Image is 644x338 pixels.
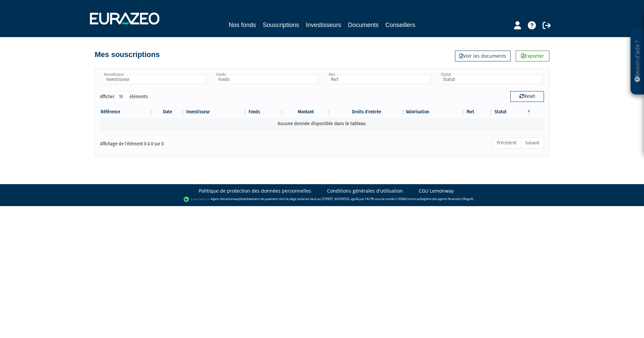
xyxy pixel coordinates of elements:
th: Valorisation: activer pour trier la colonne par ordre croissant [406,106,466,118]
th: Statut : activer pour trier la colonne par ordre d&eacute;croissant [494,106,532,118]
th: Droits d'entrée: activer pour trier la colonne par ordre croissant [331,106,406,118]
h4: Mes souscriptions [95,51,160,59]
div: - Agent de (établissement de paiement dont le siège social est situé au [STREET_ADDRESS], agréé p... [7,196,637,203]
p: Besoin d'aide ? [634,31,641,91]
a: Conditions générales d'utilisation [327,188,403,194]
th: Date: activer pour trier la colonne par ordre croissant [154,106,186,118]
a: Documents [348,20,379,30]
th: Montant: activer pour trier la colonne par ordre croissant [285,106,331,118]
th: Part: activer pour trier la colonne par ordre croissant [466,106,494,118]
th: Investisseur: activer pour trier la colonne par ordre croissant [186,106,248,118]
label: Afficher éléments [100,91,148,103]
a: Voir les documents [455,51,511,61]
img: logo-lemonway.png [184,196,210,203]
a: CGU Lemonway [419,188,454,194]
a: Conseillers [385,20,415,30]
th: Fonds: activer pour trier la colonne par ordre croissant [248,106,285,118]
button: Reset [510,91,544,102]
a: Exporter [516,51,549,61]
a: Politique de protection des données personnelles [199,188,311,194]
a: Souscriptions [263,20,299,31]
th: Référence : activer pour trier la colonne par ordre croissant [100,106,154,118]
img: 1732889491-logotype_eurazeo_blanc_rvb.png [90,12,159,25]
td: Aucune donnée disponible dans le tableau [100,118,544,130]
div: Affichage de l'élément 0 à 0 sur 0 [100,137,279,147]
select: Afficheréléments [115,91,130,103]
a: Lemonway [224,197,239,201]
a: Nos fonds [229,20,256,30]
a: Registre des agents financiers (Regafi) [420,197,473,201]
a: Investisseurs [306,20,341,30]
